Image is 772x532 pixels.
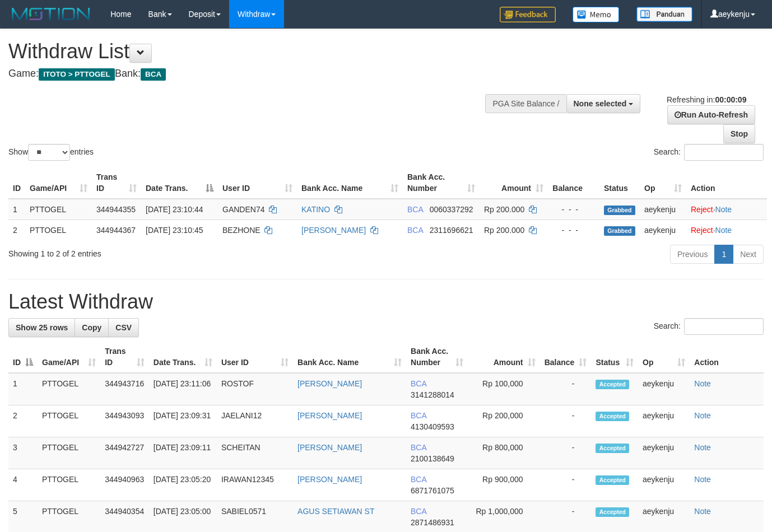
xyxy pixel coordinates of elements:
th: Amount: activate to sort column ascending [468,341,540,373]
label: Show entries [8,144,94,161]
td: PTTOGEL [38,437,100,469]
a: Note [694,379,711,388]
a: [PERSON_NAME] [297,475,362,484]
th: Bank Acc. Number: activate to sort column ascending [406,341,468,373]
span: 344944355 [96,205,136,214]
td: [DATE] 23:09:31 [149,405,217,437]
th: Trans ID: activate to sort column ascending [100,341,149,373]
th: Game/API: activate to sort column ascending [25,167,92,199]
span: Rp 200.000 [484,205,524,214]
td: 1 [8,199,25,220]
th: Trans ID: activate to sort column ascending [92,167,141,199]
h4: Game: Bank: [8,68,504,80]
span: Copy 2871486931 to clipboard [411,518,454,527]
th: Game/API: activate to sort column ascending [38,341,100,373]
a: Note [715,226,732,235]
div: Showing 1 to 2 of 2 entries [8,244,313,259]
a: Note [694,411,711,420]
label: Search: [654,318,764,335]
span: GANDEN74 [222,205,264,214]
td: 344943093 [100,405,149,437]
a: KATINO [301,205,330,214]
td: Rp 200,000 [468,405,540,437]
a: [PERSON_NAME] [297,411,362,420]
td: aeykenju [638,373,690,405]
th: ID: activate to sort column descending [8,341,38,373]
span: Rp 200.000 [484,226,524,235]
td: PTTOGEL [38,405,100,437]
th: Status [599,167,640,199]
td: aeykenju [640,220,686,240]
div: - - - [552,225,595,236]
td: - [540,469,592,501]
td: Rp 800,000 [468,437,540,469]
button: None selected [566,94,641,113]
label: Search: [654,144,764,161]
a: CSV [108,318,139,337]
td: · [686,199,767,220]
td: 344940963 [100,469,149,501]
span: Grabbed [604,226,635,236]
span: Grabbed [604,206,635,215]
a: Run Auto-Refresh [667,105,755,124]
th: Balance [548,167,599,199]
th: Balance: activate to sort column ascending [540,341,592,373]
td: PTTOGEL [25,199,92,220]
a: [PERSON_NAME] [297,443,362,452]
td: PTTOGEL [38,373,100,405]
span: Accepted [596,412,629,421]
td: aeykenju [638,469,690,501]
a: Reject [691,205,713,214]
a: Note [694,475,711,484]
span: BCA [411,507,426,516]
td: 4 [8,469,38,501]
a: Previous [670,245,715,264]
th: ID [8,167,25,199]
td: - [540,405,592,437]
strong: 00:00:09 [715,95,746,104]
span: BEZHONE [222,226,261,235]
img: panduan.png [636,7,692,22]
span: Copy 4130409593 to clipboard [411,422,454,431]
span: BCA [141,68,166,81]
a: Note [694,507,711,516]
img: MOTION_logo.png [8,6,94,22]
td: 344943716 [100,373,149,405]
span: Copy 2311696621 to clipboard [430,226,473,235]
span: None selected [574,99,627,108]
span: Accepted [596,444,629,453]
th: User ID: activate to sort column ascending [218,167,297,199]
a: Reject [691,226,713,235]
span: Accepted [596,475,629,485]
td: PTTOGEL [38,469,100,501]
a: Show 25 rows [8,318,75,337]
th: Bank Acc. Number: activate to sort column ascending [403,167,480,199]
th: Date Trans.: activate to sort column ascending [149,341,217,373]
span: BCA [411,411,426,420]
span: BCA [411,475,426,484]
td: Rp 100,000 [468,373,540,405]
th: Bank Acc. Name: activate to sort column ascending [293,341,406,373]
a: Copy [75,318,109,337]
span: Refreshing in: [667,95,746,104]
th: Op: activate to sort column ascending [640,167,686,199]
td: · [686,220,767,240]
span: Show 25 rows [16,323,68,332]
th: User ID: activate to sort column ascending [217,341,293,373]
span: BCA [407,226,423,235]
div: - - - [552,204,595,215]
th: Action [686,167,767,199]
td: [DATE] 23:05:20 [149,469,217,501]
td: 1 [8,373,38,405]
td: Rp 900,000 [468,469,540,501]
span: [DATE] 23:10:45 [146,226,203,235]
td: - [540,437,592,469]
td: - [540,373,592,405]
td: 344942727 [100,437,149,469]
th: Action [690,341,764,373]
td: aeykenju [638,437,690,469]
th: Bank Acc. Name: activate to sort column ascending [297,167,403,199]
td: aeykenju [640,199,686,220]
td: 3 [8,437,38,469]
span: 344944367 [96,226,136,235]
